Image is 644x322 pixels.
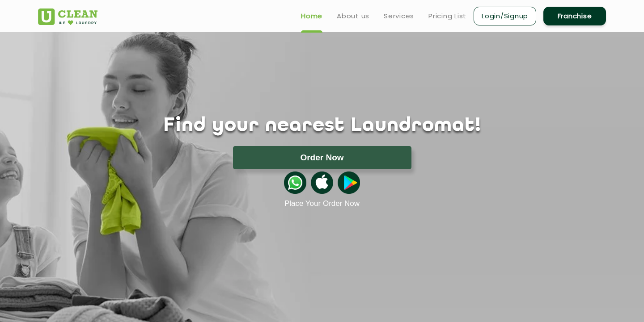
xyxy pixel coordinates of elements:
[384,11,414,21] a: Services
[233,146,411,169] button: Order Now
[301,11,322,21] a: Home
[428,11,466,21] a: Pricing List
[31,115,613,137] h1: Find your nearest Laundromat!
[284,199,360,208] a: Place Your Order Now
[38,8,97,25] img: UClean Laundry and Dry Cleaning
[311,171,333,194] img: apple-icon.png
[543,7,606,25] a: Franchise
[338,171,360,194] img: playstoreicon.png
[337,11,369,21] a: About us
[284,171,306,194] img: whatsappicon.png
[474,7,536,25] a: Login/Signup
